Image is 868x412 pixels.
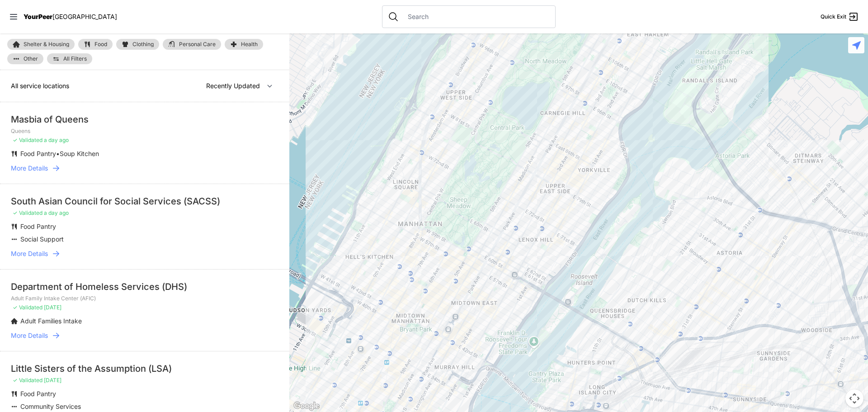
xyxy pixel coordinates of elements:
[11,295,278,302] p: Adult Family Intake Center (AFIC)
[44,377,61,384] span: [DATE]
[402,12,550,21] input: Search
[11,195,278,208] div: South Asian Council for Social Services (SACSS)
[11,331,278,340] a: More Details
[20,317,82,325] span: Adult Families Intake
[7,53,43,64] a: Other
[44,304,61,311] span: [DATE]
[24,56,38,62] span: Other
[94,42,107,47] span: Food
[13,304,42,311] span: ✓ Validated
[56,150,60,157] span: •
[132,42,154,47] span: Clothing
[52,13,117,20] span: [GEOGRAPHIC_DATA]
[11,82,69,90] span: All service locations
[20,403,81,410] span: Community Services
[292,400,321,412] a: Open this area in Google Maps (opens a new window)
[24,13,52,20] span: YourPeer
[11,164,48,173] span: More Details
[47,53,92,64] a: All Filters
[44,137,69,143] span: a day ago
[11,280,278,293] div: Department of Homeless Services (DHS)
[845,389,863,407] button: Map camera controls
[13,209,42,216] span: ✓ Validated
[20,150,56,157] span: Food Pantry
[13,377,42,384] span: ✓ Validated
[116,39,159,50] a: Clothing
[11,249,278,258] a: More Details
[78,39,113,50] a: Food
[179,42,216,47] span: Personal Care
[11,362,278,375] div: Little Sisters of the Assumption (LSA)
[163,39,221,50] a: Personal Care
[24,42,69,47] span: Shelter & Housing
[11,164,278,173] a: More Details
[11,331,48,340] span: More Details
[20,235,64,243] span: Social Support
[13,137,42,143] span: ✓ Validated
[11,249,48,258] span: More Details
[11,113,278,126] div: Masbia of Queens
[20,390,56,398] span: Food Pantry
[11,128,278,135] p: Queens
[241,42,258,47] span: Health
[63,56,87,62] span: All Filters
[821,11,859,22] a: Quick Exit
[20,223,56,230] span: Food Pantry
[225,39,263,50] a: Health
[7,39,75,50] a: Shelter & Housing
[292,400,321,412] img: Google
[24,14,117,19] a: YourPeer[GEOGRAPHIC_DATA]
[821,13,846,20] span: Quick Exit
[60,150,99,157] span: Soup Kitchen
[44,209,69,216] span: a day ago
